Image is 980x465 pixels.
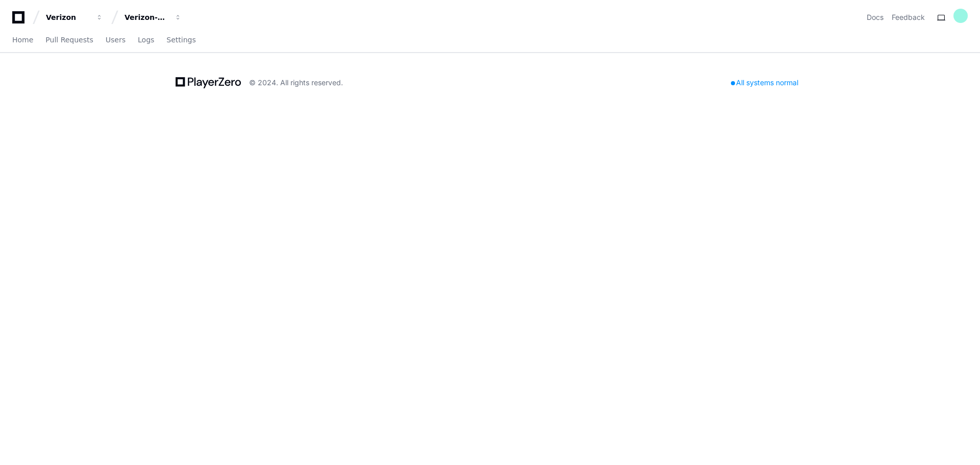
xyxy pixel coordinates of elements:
[12,37,33,43] span: Home
[42,8,107,27] button: Verizon
[138,29,154,52] a: Logs
[725,76,804,90] div: All systems normal
[867,12,884,22] a: Docs
[120,8,186,27] button: Verizon-Clarify-Order-Management
[12,29,33,52] a: Home
[166,29,195,52] a: Settings
[249,78,343,88] div: © 2024. All rights reserved.
[106,37,126,43] span: Users
[106,29,126,52] a: Users
[45,29,93,52] a: Pull Requests
[45,37,93,43] span: Pull Requests
[138,37,154,43] span: Logs
[892,12,925,22] button: Feedback
[125,12,168,22] div: Verizon-Clarify-Order-Management
[166,37,195,43] span: Settings
[46,12,90,22] div: Verizon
